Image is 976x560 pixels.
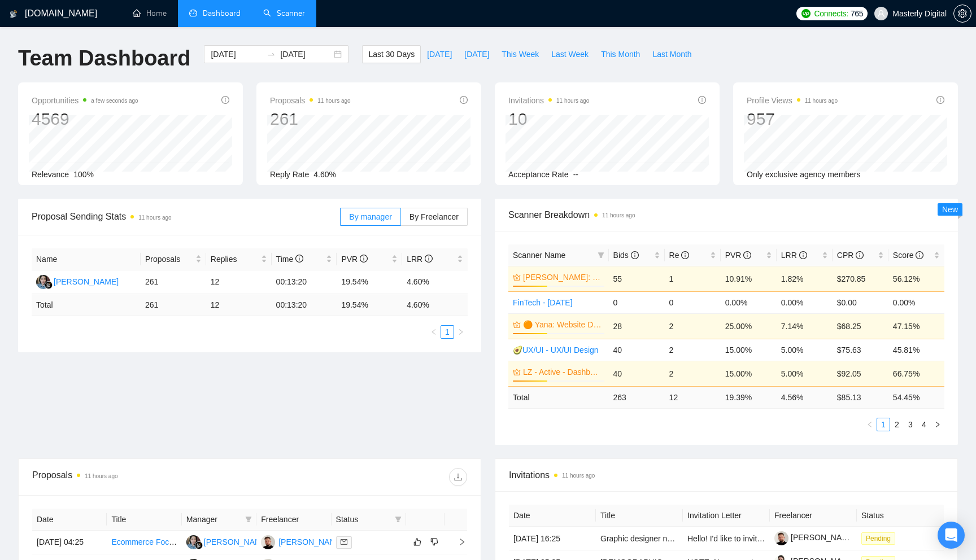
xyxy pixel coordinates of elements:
[747,170,861,179] span: Only exclusive agency members
[931,418,944,431] li: Next Page
[457,329,464,335] span: right
[186,513,241,526] span: Manager
[904,418,917,431] li: 3
[280,48,332,60] input: End date
[837,251,864,260] span: CPR
[598,252,604,259] span: filter
[141,270,206,294] td: 261
[609,291,665,313] td: 0
[863,418,877,431] li: Previous Page
[107,531,181,554] td: Ecommerce Focused UI/UX Designer
[888,291,944,313] td: 0.00%
[573,170,578,179] span: --
[774,533,856,542] a: [PERSON_NAME]
[32,170,69,179] span: Relevance
[609,313,665,339] td: 28
[295,255,303,262] span: info-circle
[777,291,833,313] td: 0.00%
[256,509,331,531] th: Freelancer
[441,325,454,339] li: 1
[395,516,402,523] span: filter
[450,473,467,482] span: download
[861,533,900,542] a: Pending
[721,386,777,408] td: 19.39 %
[32,294,141,316] td: Total
[600,534,689,543] a: Graphic designer needed
[85,473,117,479] time: 11 hours ago
[73,170,94,179] span: 100%
[32,248,141,270] th: Name
[665,313,721,339] td: 2
[613,251,639,260] span: Bids
[513,298,573,307] a: FinTech - [DATE]
[495,45,545,63] button: This Week
[36,277,119,286] a: SL[PERSON_NAME]
[428,535,441,549] button: dislike
[336,513,390,526] span: Status
[508,170,569,179] span: Acceptance Rate
[833,339,888,361] td: $75.63
[893,251,923,260] span: Score
[596,505,683,527] th: Title
[54,275,119,288] div: [PERSON_NAME]
[770,505,857,527] th: Freelancer
[917,418,931,431] li: 4
[890,418,904,431] li: 2
[425,255,433,262] span: info-circle
[409,212,459,221] span: By Freelancer
[272,294,337,316] td: 00:13:20
[189,9,197,17] span: dashboard
[747,108,838,130] div: 957
[888,361,944,386] td: 66.75%
[562,473,595,479] time: 11 hours ago
[513,321,521,329] span: crown
[665,291,721,313] td: 0
[221,96,229,104] span: info-circle
[938,522,965,549] div: Open Intercom Messenger
[954,9,971,18] span: setting
[833,291,888,313] td: $0.00
[721,313,777,339] td: 25.00%
[393,511,404,528] span: filter
[402,294,468,316] td: 4.60 %
[272,270,337,294] td: 00:13:20
[449,468,467,486] button: download
[513,251,565,260] span: Scanner Name
[513,273,521,281] span: crown
[267,50,276,59] span: to
[863,418,877,431] button: left
[669,251,690,260] span: Re
[430,537,438,546] span: dislike
[721,266,777,291] td: 10.91%
[602,212,635,218] time: 11 hours ago
[261,537,343,546] a: VH[PERSON_NAME]
[204,536,269,548] div: [PERSON_NAME]
[698,96,706,104] span: info-circle
[595,247,607,264] span: filter
[337,294,402,316] td: 19.54 %
[725,251,752,260] span: PVR
[721,361,777,386] td: 15.00%
[609,361,665,386] td: 40
[681,251,689,259] span: info-circle
[601,48,640,60] span: This Month
[513,345,599,355] a: 🥑UX/UI - UX/UI Design
[851,7,863,20] span: 765
[508,108,589,130] div: 10
[454,325,468,339] button: right
[245,516,252,523] span: filter
[508,208,944,222] span: Scanner Breakdown
[551,48,589,60] span: Last Week
[934,421,941,428] span: right
[683,505,770,527] th: Invitation Letter
[211,253,259,265] span: Replies
[337,270,402,294] td: 19.54%
[430,329,437,335] span: left
[341,255,368,264] span: PVR
[509,468,944,482] span: Invitations
[243,511,254,528] span: filter
[508,386,609,408] td: Total
[32,108,138,130] div: 4569
[458,45,495,63] button: [DATE]
[107,509,181,531] th: Title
